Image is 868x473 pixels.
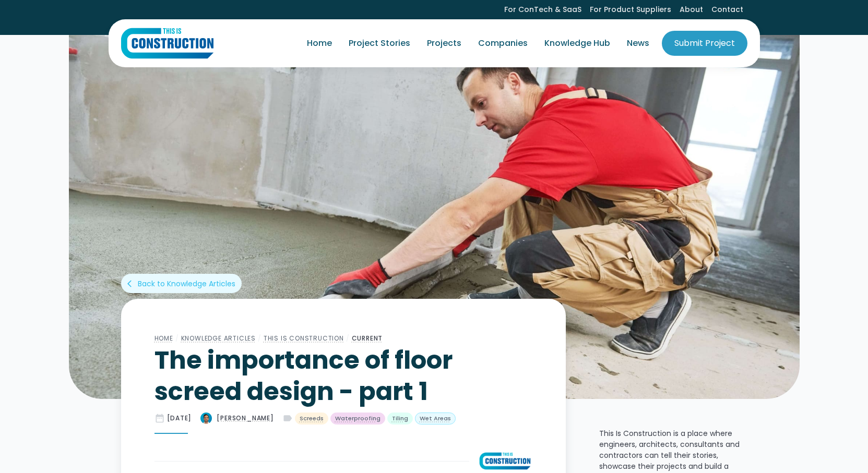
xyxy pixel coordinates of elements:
[674,37,735,50] div: Submit Project
[154,345,532,407] h1: The importance of floor screed design - part 1
[344,332,352,345] div: /
[69,34,800,399] img: The importance of floor screed design - part 1
[121,28,213,59] img: This Is Construction Logo
[340,29,419,58] a: Project Stories
[154,334,173,343] a: Home
[662,31,747,56] a: Submit Project
[200,412,274,425] a: [PERSON_NAME]
[420,414,451,423] div: Wet Areas
[121,274,242,293] a: arrow_back_iosBack to Knowledge Articles
[295,413,328,425] a: Screeds
[536,29,619,58] a: Knowledge Hub
[419,29,470,58] a: Projects
[387,413,413,425] a: Tiling
[300,414,324,423] div: Screeds
[470,29,536,58] a: Companies
[619,29,658,58] a: News
[335,414,381,423] div: Waterproofing
[264,334,344,343] a: This Is Construction
[167,414,192,423] div: [DATE]
[392,414,408,423] div: Tiling
[478,451,532,471] img: The importance of floor screed design - part 1
[173,332,181,345] div: /
[121,28,213,59] a: home
[181,334,256,343] a: Knowledge Articles
[299,29,340,58] a: Home
[200,412,212,425] img: The importance of floor screed design - part 1
[282,413,293,423] div: label
[217,414,274,423] div: [PERSON_NAME]
[256,332,264,345] div: /
[127,278,136,289] div: arrow_back_ios
[154,413,165,423] div: date_range
[352,334,383,343] a: Current
[138,278,235,289] div: Back to Knowledge Articles
[330,413,385,425] a: Waterproofing
[415,413,456,425] a: Wet Areas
